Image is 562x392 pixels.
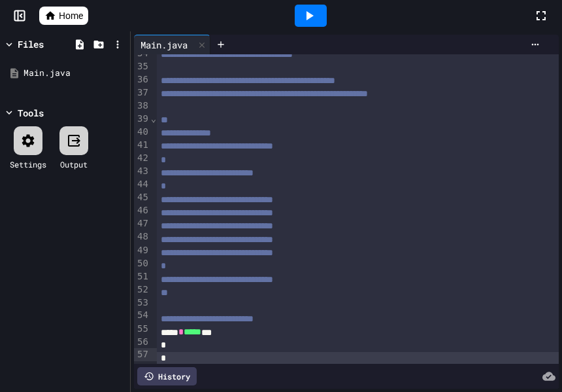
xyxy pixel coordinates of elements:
[134,244,150,257] div: 49
[134,139,150,152] div: 41
[134,165,150,178] div: 43
[134,217,150,230] div: 47
[134,99,150,113] div: 38
[134,86,150,99] div: 37
[134,230,150,243] div: 48
[134,283,150,296] div: 52
[134,204,150,217] div: 46
[24,67,125,80] div: Main.java
[59,9,83,22] span: Home
[137,367,197,385] div: History
[134,296,150,310] div: 53
[18,106,44,120] div: Tools
[134,323,150,336] div: 55
[134,309,150,322] div: 54
[60,158,88,170] div: Output
[134,336,150,349] div: 56
[18,37,44,51] div: Files
[134,191,150,204] div: 45
[134,126,150,139] div: 40
[134,178,150,191] div: 44
[10,158,46,170] div: Settings
[134,113,150,126] div: 39
[134,35,210,54] div: Main.java
[134,38,194,52] div: Main.java
[134,60,150,73] div: 35
[134,47,150,60] div: 34
[150,113,157,124] span: Fold line
[134,257,150,270] div: 50
[134,152,150,165] div: 42
[134,270,150,283] div: 51
[134,348,150,361] div: 57
[134,73,150,86] div: 36
[39,7,88,25] a: Home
